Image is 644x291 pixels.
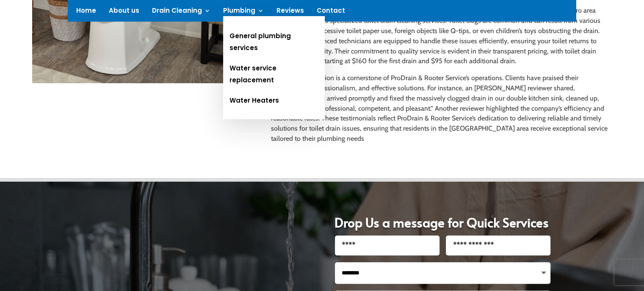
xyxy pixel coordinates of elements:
[223,58,325,90] a: Water service replacement
[334,216,550,235] h1: Drop Us a message for Quick Services
[223,90,325,111] a: Water Heaters
[109,8,139,17] a: About us
[152,8,210,17] a: Drain Cleaning
[223,8,264,17] a: Plumbing
[276,8,304,17] a: Reviews
[317,8,345,17] a: Contact
[76,8,96,17] a: Home
[271,6,612,73] p: ProDrain & Rooter Service, a family-owned business serving the [GEOGRAPHIC_DATA], [US_STATE] metr...
[271,73,612,144] p: Customer satisfaction is a cornerstone of ProDrain & Rooter Service’s operations. Clients have pr...
[223,26,325,58] a: General plumbing services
